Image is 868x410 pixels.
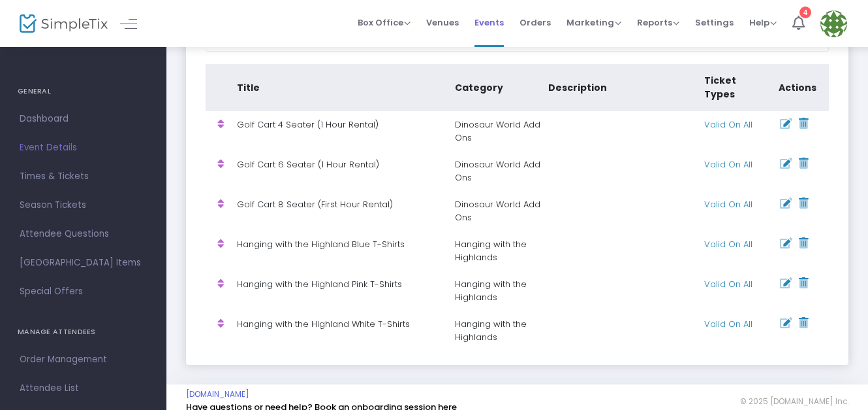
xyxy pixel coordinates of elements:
[237,111,455,151] td: Golf Cart 4 Seater (1 Hour Rental)
[18,319,149,345] h4: MANAGE ATTENDEES
[799,7,811,18] div: 4
[548,81,607,94] span: Description
[20,254,147,271] span: [GEOGRAPHIC_DATA] Items
[519,6,551,39] span: Orders
[358,16,411,29] span: Box Office
[637,16,679,29] span: Reports
[20,168,147,185] span: Times & Tickets
[704,271,767,311] td: Valid On All
[20,139,147,156] span: Event Details
[455,111,548,151] td: Dinosaur World Add Ons
[20,380,147,397] span: Attendee List
[455,81,503,94] span: Category
[749,16,777,29] span: Help
[237,151,455,191] td: Golf Cart 6 Seater (1 Hour Rental)
[455,231,548,271] td: Hanging with the Highlands
[695,6,734,39] span: Settings
[704,74,736,101] span: Ticket Types
[20,197,147,214] span: Season Tickets
[704,151,767,191] td: Valid On All
[704,311,767,350] td: Valid On All
[704,231,767,271] td: Valid On All
[455,311,548,350] td: Hanging with the Highlands
[455,271,548,311] td: Hanging with the Highlands
[426,6,459,39] span: Venues
[237,81,260,94] span: Title
[237,191,455,231] td: Golf Cart 8 Seater (First Hour Rental)
[455,191,548,231] td: Dinosaur World Add Ons
[20,226,147,243] span: Attendee Questions
[237,311,455,350] td: Hanging with the Highland White T-Shirts
[237,271,455,311] td: Hanging with the Highland Pink T-Shirts
[779,81,816,94] span: Actions
[704,111,767,151] td: Valid On All
[474,6,504,39] span: Events
[20,351,147,368] span: Order Management
[20,111,147,128] span: Dashboard
[566,16,621,29] span: Marketing
[455,151,548,191] td: Dinosaur World Add Ons
[704,191,767,231] td: Valid On All
[237,231,455,271] td: Hanging with the Highland Blue T-Shirts
[186,389,249,400] a: [DOMAIN_NAME]
[18,78,149,105] h4: GENERAL
[20,283,147,300] span: Special Offers
[740,396,848,407] span: © 2025 [DOMAIN_NAME] Inc.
